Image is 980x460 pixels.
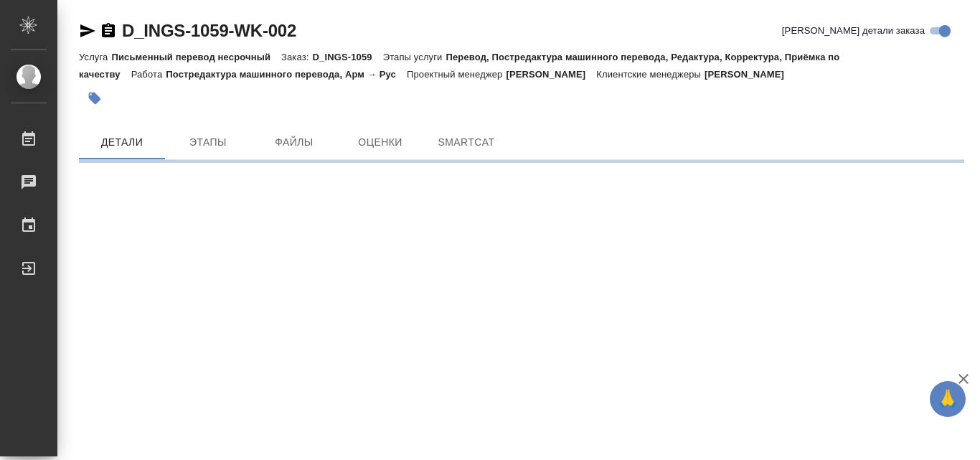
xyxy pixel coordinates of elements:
[432,133,501,151] span: SmartCat
[111,52,281,62] p: Письменный перевод несрочный
[260,133,329,151] span: Файлы
[705,69,795,80] p: [PERSON_NAME]
[383,52,446,62] p: Этапы услуги
[782,24,925,38] span: [PERSON_NAME] детали заказа
[79,22,96,39] button: Скопировать ссылку для ЯМессенджера
[936,384,960,414] span: 🙏
[346,133,415,151] span: Оценки
[281,52,312,62] p: Заказ:
[506,69,596,80] p: [PERSON_NAME]
[407,69,506,80] p: Проектный менеджер
[131,69,166,80] p: Работа
[122,21,296,40] a: D_INGS-1059-WK-002
[79,83,110,114] button: Добавить тэг
[166,69,407,80] p: Постредактура машинного перевода, Арм → Рус
[79,52,839,80] p: Перевод, Постредактура машинного перевода, Редактура, Корректура, Приёмка по качеству
[79,52,111,62] p: Услуга
[88,133,156,151] span: Детали
[312,52,382,62] p: D_INGS-1059
[596,69,705,80] p: Клиентские менеджеры
[930,381,966,417] button: 🙏
[100,22,117,39] button: Скопировать ссылку
[174,133,242,151] span: Этапы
